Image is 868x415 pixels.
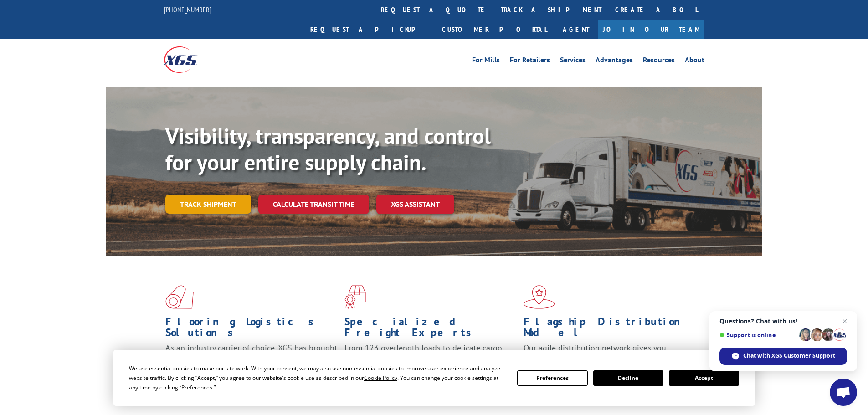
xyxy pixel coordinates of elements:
img: xgs-icon-focused-on-flooring-red [344,285,366,309]
a: Track shipment [165,195,251,214]
div: We use essential cookies to make our site work. With your consent, we may also use non-essential ... [129,364,506,392]
button: Accept [669,370,739,386]
img: xgs-icon-total-supply-chain-intelligence-red [165,285,194,309]
span: Cookie Policy [364,374,397,382]
span: Our agile distribution network gives you nationwide inventory management on demand. [524,343,691,364]
div: Open chat [830,379,857,406]
div: Cookie Consent Prompt [113,350,755,406]
a: XGS ASSISTANT [376,195,454,214]
b: Visibility, transparency, and control for your entire supply chain. [165,122,491,176]
img: xgs-icon-flagship-distribution-model-red [524,285,555,309]
button: Preferences [517,370,587,386]
a: Agent [554,20,598,39]
a: Calculate transit time [258,195,369,214]
a: Request a pickup [303,20,435,39]
button: Decline [593,370,663,386]
a: For Retailers [510,56,550,67]
a: About [685,56,704,67]
h1: Specialized Freight Experts [344,316,517,343]
p: From 123 overlength loads to delicate cargo, our experienced staff knows the best way to move you... [344,343,517,383]
a: [PHONE_NUMBER] [164,5,211,14]
a: Advantages [596,56,633,67]
h1: Flooring Logistics Solutions [165,316,338,343]
span: Close chat [839,316,850,327]
span: Support is online [719,332,796,338]
a: Customer Portal [435,20,554,39]
a: For Mills [472,56,500,67]
span: Preferences [181,384,212,391]
a: Services [560,56,586,67]
span: As an industry carrier of choice, XGS has brought innovation and dedication to flooring logistics... [165,343,337,375]
a: Resources [643,56,675,67]
span: Chat with XGS Customer Support [743,352,835,360]
h1: Flagship Distribution Model [524,316,696,343]
span: Questions? Chat with us! [719,318,847,325]
div: Chat with XGS Customer Support [719,348,847,365]
a: Join Our Team [598,20,704,39]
